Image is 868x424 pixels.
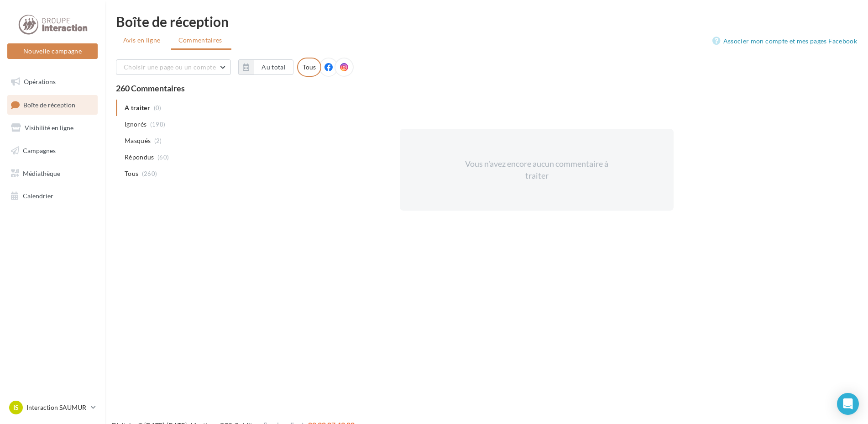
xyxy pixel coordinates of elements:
[5,118,99,138] a: Visibilité en ligne
[125,169,138,178] span: Tous
[23,169,60,177] span: Médiathèque
[26,403,87,412] p: Interaction SAUMUR
[23,147,56,154] span: Campagnes
[116,59,231,75] button: Choisir une page ou un compte
[7,399,98,416] a: IS Interaction SAUMUR
[458,158,615,181] div: Vous n'avez encore aucun commentaire à traiter
[125,153,154,162] span: Répondus
[837,393,859,415] div: Open Intercom Messenger
[13,403,19,412] span: IS
[712,36,857,47] a: Associer mon compte et mes pages Facebook
[154,137,162,144] span: (2)
[5,164,99,183] a: Médiathèque
[23,192,53,200] span: Calendrier
[5,141,99,160] a: Campagnes
[297,58,321,77] div: Tous
[24,78,56,85] span: Opérations
[124,63,216,71] span: Choisir une page ou un compte
[116,84,857,92] div: 260 Commentaires
[5,72,99,91] a: Opérations
[7,43,98,59] button: Nouvelle campagne
[116,15,857,28] div: Boîte de réception
[125,120,146,129] span: Ignorés
[238,59,293,75] button: Au total
[150,121,166,128] span: (198)
[254,59,293,75] button: Au total
[125,136,151,145] span: Masqués
[5,186,99,206] a: Calendrier
[23,101,75,108] span: Boîte de réception
[157,154,169,161] span: (60)
[142,170,157,177] span: (260)
[123,36,161,45] span: Avis en ligne
[5,95,99,115] a: Boîte de réception
[25,124,73,132] span: Visibilité en ligne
